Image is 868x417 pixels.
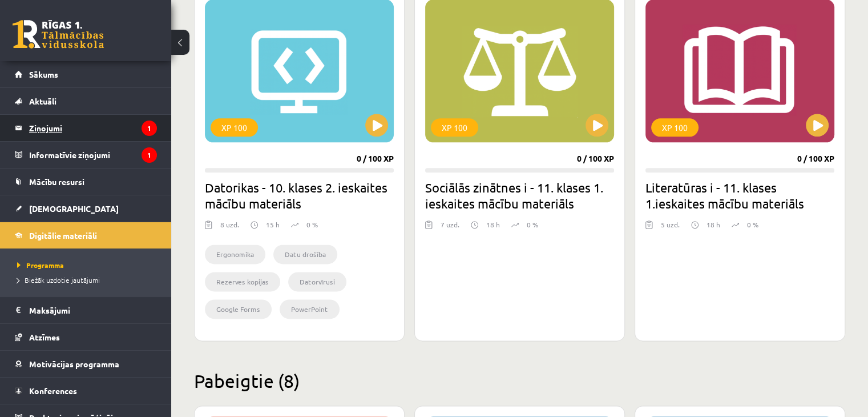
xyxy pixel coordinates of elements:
[288,272,346,291] li: Datorvīrusi
[29,142,157,168] legend: Informatīvie ziņojumi
[205,299,272,319] li: Google Forms
[645,179,834,211] h2: Literatūras i - 11. klases 1.ieskaites mācību materiāls
[661,219,680,236] div: 5 uzd.
[15,115,157,141] a: Ziņojumi1
[29,332,60,342] span: Atzīmes
[15,351,157,377] a: Motivācijas programma
[273,244,337,264] li: Datu drošība
[205,179,394,211] h2: Datorikas - 10. klases 2. ieskaites mācību materiāls
[747,219,758,230] p: 0 %
[17,260,64,270] span: Programma
[15,297,157,323] a: Maksājumi
[142,121,157,136] i: 1
[194,370,845,392] h2: Pabeigtie (8)
[205,272,280,291] li: Rezerves kopijas
[15,88,157,114] a: Aktuāli
[17,260,160,270] a: Programma
[280,299,340,319] li: PowerPoint
[211,118,258,137] div: XP 100
[29,96,56,106] span: Aktuāli
[15,222,157,248] a: Digitālie materiāli
[15,61,157,87] a: Sākums
[29,203,119,214] span: [DEMOGRAPHIC_DATA]
[15,169,157,195] a: Mācību resursi
[306,219,318,230] p: 0 %
[29,386,77,396] span: Konferences
[142,147,157,163] i: 1
[15,195,157,222] a: [DEMOGRAPHIC_DATA]
[266,219,280,230] p: 15 h
[29,115,157,141] legend: Ziņojumi
[29,297,157,323] legend: Maksājumi
[220,219,239,236] div: 8 uzd.
[29,359,119,369] span: Motivācijas programma
[17,275,100,284] span: Biežāk uzdotie jautājumi
[706,219,720,230] p: 18 h
[13,20,104,49] a: Rīgas 1. Tālmācības vidusskola
[425,179,614,211] h2: Sociālās zinātnes i - 11. klases 1. ieskaites mācību materiāls
[205,244,265,264] li: Ergonomika
[486,219,500,230] p: 18 h
[17,275,160,285] a: Biežāk uzdotie jautājumi
[15,378,157,404] a: Konferences
[527,219,538,230] p: 0 %
[29,230,97,240] span: Digitālie materiāli
[15,142,157,168] a: Informatīvie ziņojumi1
[29,69,58,79] span: Sākums
[15,324,157,350] a: Atzīmes
[651,118,699,137] div: XP 100
[441,219,459,236] div: 7 uzd.
[29,177,84,187] span: Mācību resursi
[431,118,478,137] div: XP 100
